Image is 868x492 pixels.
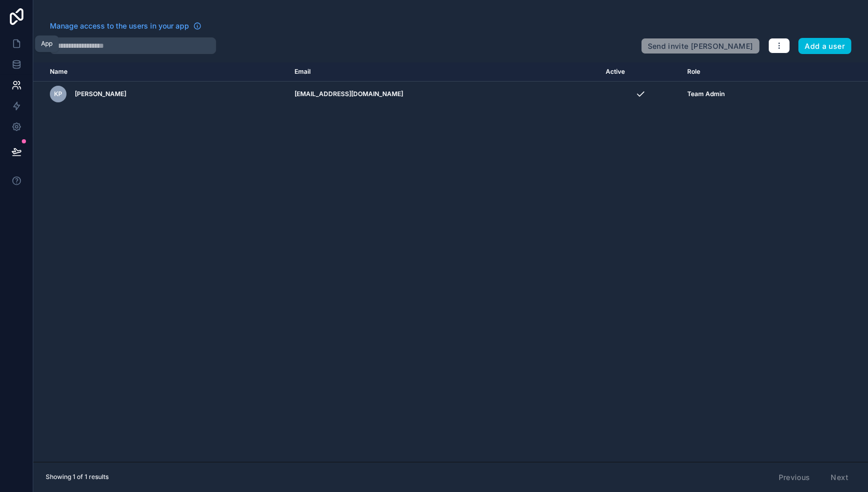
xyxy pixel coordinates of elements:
[687,90,725,98] span: Team Admin
[54,90,62,98] span: KP
[288,82,599,107] td: [EMAIL_ADDRESS][DOMAIN_NAME]
[33,62,868,462] div: scrollable content
[798,38,852,55] button: Add a user
[681,62,809,82] th: Role
[50,21,202,31] a: Manage access to the users in your app
[75,90,126,98] span: [PERSON_NAME]
[41,39,52,48] div: App
[46,473,109,481] span: Showing 1 of 1 results
[50,21,189,31] span: Manage access to the users in your app
[33,62,288,82] th: Name
[599,62,681,82] th: Active
[288,62,599,82] th: Email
